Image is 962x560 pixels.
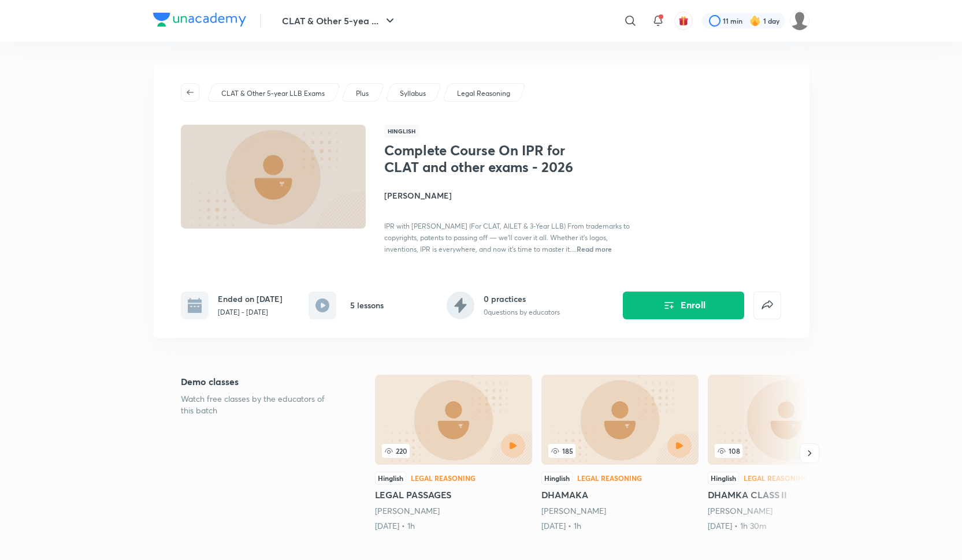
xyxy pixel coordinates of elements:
[356,88,369,99] p: Plus
[384,189,643,201] h4: [PERSON_NAME]
[484,293,560,305] h6: 0 practices
[218,307,283,318] p: [DATE] - [DATE]
[275,9,404,32] button: CLAT & Other 5-yea ...
[221,88,325,99] p: CLAT & Other 5-year LLB Exams
[708,505,772,516] a: [PERSON_NAME]
[541,472,573,484] div: Hinglish
[218,293,283,305] h6: Ended on [DATE]
[577,244,612,253] span: Read more
[181,393,338,416] p: Watch free classes by the educators of this batch
[678,16,689,26] img: avatar
[753,292,781,319] button: false
[375,488,532,502] h5: LEGAL PASSAGES
[623,292,744,319] button: Enroll
[354,88,370,99] a: Plus
[541,520,699,532] div: 25th Aug • 1h
[455,88,512,99] a: Legal Reasoning
[375,520,532,532] div: 21st Aug • 1h
[541,375,699,532] a: DHAMAKA
[179,124,367,230] img: Thumbnail
[411,475,476,481] div: Legal Reasoning
[749,15,761,27] img: streak
[790,11,809,31] img: Samridhya Pal
[541,375,699,532] a: 185HinglishLegal ReasoningDHAMAKA[PERSON_NAME][DATE] • 1h
[219,88,326,99] a: CLAT & Other 5-year LLB Exams
[577,475,642,481] div: Legal Reasoning
[384,142,573,176] h1: Complete Course On IPR for CLAT and other exams - 2026
[382,444,410,458] span: 220
[541,505,699,517] div: Shikha Puri
[153,13,246,29] a: Company Logo
[708,488,865,502] h5: DHAMKA CLASS II
[457,88,510,99] p: Legal Reasoning
[375,472,406,484] div: Hinglish
[541,488,699,502] h5: DHAMAKA
[375,375,532,532] a: 220HinglishLegal ReasoningLEGAL PASSAGES[PERSON_NAME][DATE] • 1h
[708,472,739,484] div: Hinglish
[350,299,384,311] h6: 5 lessons
[375,505,532,517] div: Shikha Puri
[548,444,575,458] span: 185
[674,12,693,30] button: avatar
[708,520,865,532] div: 26th Aug • 1h 30m
[153,13,246,27] img: Company Logo
[708,375,865,532] a: 108HinglishLegal ReasoningDHAMKA CLASS II[PERSON_NAME][DATE] • 1h 30m
[398,88,428,99] a: Syllabus
[181,375,338,389] h5: Demo classes
[708,505,865,517] div: Shikha Puri
[715,444,742,458] span: 108
[484,307,560,318] p: 0 questions by educators
[375,505,440,516] a: [PERSON_NAME]
[400,88,426,99] p: Syllabus
[541,505,606,516] a: [PERSON_NAME]
[708,375,865,532] a: DHAMKA CLASS II
[384,125,419,137] span: Hinglish
[375,375,532,532] a: LEGAL PASSAGES
[384,222,630,253] span: IPR with [PERSON_NAME] (For CLAT, AILET & 3-Year LLB) From trademarks to copyrights, patents to p...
